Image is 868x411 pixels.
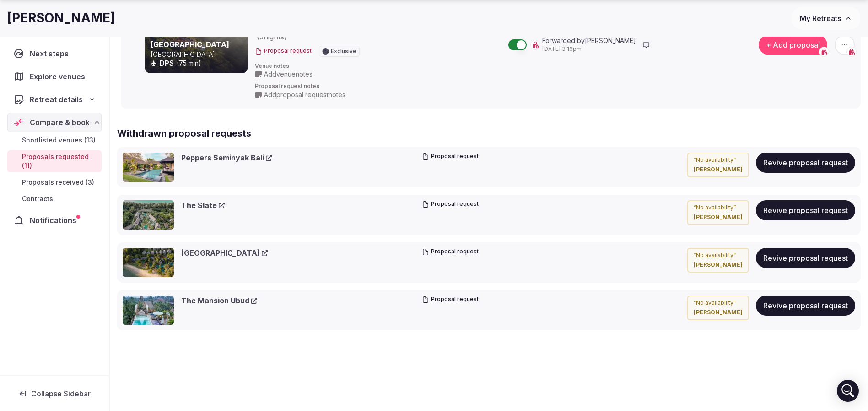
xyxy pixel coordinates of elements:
[694,299,743,307] p: “ No availability ”
[542,36,636,45] span: Forwarded by [PERSON_NAME]
[117,127,861,140] h2: Withdrawn proposal requests
[756,153,855,173] button: Revive proposal request
[151,59,246,68] div: (75 min)
[264,90,345,99] span: Add proposal request notes
[181,248,268,258] a: [GEOGRAPHIC_DATA]
[123,296,174,325] img: The Mansion Ubud cover photo
[7,176,102,189] a: Proposals received (3)
[694,261,743,269] cite: [PERSON_NAME]
[7,150,102,172] a: Proposals requested (11)
[255,82,855,90] span: Proposal request notes
[22,178,94,187] span: Proposals received (3)
[181,153,272,163] a: Peppers Seminyak Bali
[422,153,479,160] button: Proposal request
[255,62,855,70] span: Venue notes
[264,70,313,79] span: Add venue notes
[30,71,89,82] span: Explore venues
[756,200,855,220] button: Revive proposal request
[331,49,356,54] span: Exclusive
[422,200,479,208] button: Proposal request
[7,134,102,147] a: Shortlisted venues (13)
[800,14,841,23] span: My Retreats
[756,248,855,268] button: Revive proposal request
[756,296,855,316] button: Revive proposal request
[694,214,743,221] cite: [PERSON_NAME]
[7,211,102,230] a: Notifications
[255,47,312,55] button: Proposal request
[422,296,479,303] button: Proposal request
[151,40,229,49] a: [GEOGRAPHIC_DATA]
[181,200,225,210] a: The Slate
[694,309,743,317] cite: [PERSON_NAME]
[30,94,83,105] span: Retreat details
[123,248,174,277] img: Thavorn Beach Village Resort cover photo
[7,67,102,86] a: Explore venues
[30,215,80,226] span: Notifications
[694,204,743,212] p: “ No availability ”
[123,200,174,230] img: The Slate cover photo
[31,389,91,398] span: Collapse Sidebar
[694,166,743,174] cite: [PERSON_NAME]
[422,248,479,256] button: Proposal request
[181,296,257,306] a: The Mansion Ubud
[542,45,636,53] span: [DATE] 3:16pm
[694,156,743,164] p: “ No availability ”
[30,48,72,59] span: Next steps
[22,152,98,170] span: Proposals requested (11)
[7,9,115,27] h1: [PERSON_NAME]
[759,35,827,55] button: + Add proposal
[123,153,174,182] img: Peppers Seminyak Bali cover photo
[7,192,102,205] a: Contracts
[151,50,246,59] p: [GEOGRAPHIC_DATA]
[30,117,90,128] span: Compare & book
[694,252,743,259] p: “ No availability ”
[22,194,53,203] span: Contracts
[791,7,861,30] button: My Retreats
[7,44,102,63] a: Next steps
[160,59,174,67] a: DPS
[22,136,96,145] span: Shortlisted venues (13)
[837,380,859,402] div: Open Intercom Messenger
[7,384,102,404] button: Collapse Sidebar
[257,32,287,41] span: ( 3 night s )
